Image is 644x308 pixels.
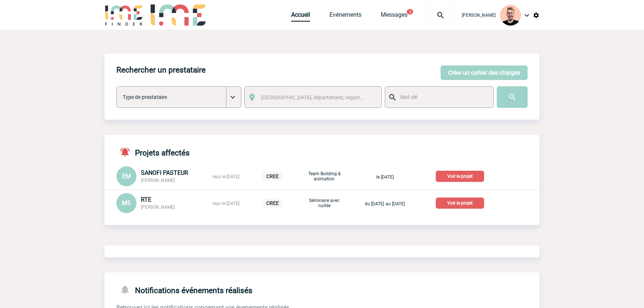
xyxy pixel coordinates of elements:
[381,11,408,22] a: Messages
[122,199,131,206] span: MS
[376,174,394,180] span: le [DATE]
[116,65,206,74] h4: Rechercher un prestataire
[306,198,343,208] p: Séminaire avec nuitée
[119,284,135,295] img: notifications-24-px-g.png
[306,171,343,182] p: Team Building & animation
[329,11,361,22] a: Evénements
[212,174,239,179] span: reçu le [DATE]
[436,198,484,209] p: Voir le projet
[141,178,175,183] span: [PERSON_NAME]
[462,13,496,18] span: [PERSON_NAME]
[263,198,283,208] p: CREE
[386,201,405,206] span: au [DATE]
[436,172,487,179] a: Voir le projet
[497,86,528,108] input: Submit
[119,147,135,157] img: notifications-active-24-px-r.png
[104,4,143,26] img: IME-Finder
[261,94,364,100] span: [GEOGRAPHIC_DATA], département, région...
[291,11,310,22] a: Accueil
[212,201,239,206] span: reçu le [DATE]
[407,9,413,15] button: 3
[141,205,175,210] span: [PERSON_NAME]
[500,5,521,26] img: 129741-1.png
[141,169,188,176] span: SANOFI PASTEUR
[436,171,484,182] p: Voir le projet
[116,147,190,157] h4: Projets affectés
[141,196,151,203] span: RTE
[116,284,252,295] h4: Notifications événements réalisés
[365,201,384,206] span: du [DATE]
[399,92,487,102] input: Mot clé
[122,173,131,180] span: EM
[263,171,283,181] p: CREE
[436,199,487,206] a: Voir le projet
